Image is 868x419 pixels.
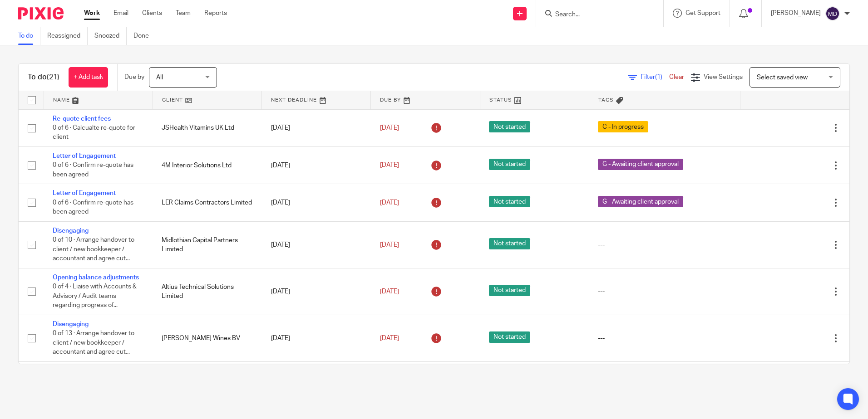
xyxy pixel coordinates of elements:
a: Letter of Engagement [53,153,116,159]
td: [DATE] [262,362,371,394]
td: Altius Technical Solutions Limited [153,268,261,315]
span: All [156,74,163,81]
td: JSHealth Vitamins UK Ltd [153,109,261,146]
span: [DATE] [380,288,399,295]
span: 0 of 6 · Calcualte re-quote for client [53,125,135,141]
img: svg%3E [825,6,840,21]
span: View Settings [704,74,743,80]
a: Clear [669,74,684,80]
span: G - Awaiting client approval [598,196,683,207]
span: C - In progress [598,121,648,132]
span: Get Support [686,10,720,16]
td: [DATE] [262,315,371,362]
span: [DATE] [380,125,399,131]
div: --- [598,240,731,249]
td: [DATE] [262,268,371,315]
a: Opening balance adjustments [53,274,139,281]
h1: To do [28,73,59,82]
span: Not started [489,238,530,249]
a: Disengaging [53,228,89,234]
a: Letter of Engagement [53,190,116,196]
span: Select saved view [757,74,808,81]
span: Not started [489,196,530,207]
span: Filter [641,74,669,80]
span: 0 of 6 · Confirm re-quote has been agreed [53,162,133,178]
span: [DATE] [380,335,399,341]
span: [DATE] [380,200,399,206]
span: [DATE] [380,242,399,248]
span: 0 of 13 · Arrange handover to client / new bookkeeper / accountant and agree cut... [53,331,134,356]
span: [DATE] [380,162,399,169]
span: Not started [489,159,530,170]
span: 0 of 6 · Confirm re-quote has been agreed [53,200,133,215]
a: Reassigned [47,27,88,45]
span: Not started [489,331,530,343]
a: Email [113,9,128,18]
span: (1) [655,74,662,80]
a: Work [84,9,100,18]
a: + Add task [69,67,108,88]
div: --- [598,287,731,296]
a: Reports [204,9,227,18]
td: [DATE] [262,184,371,221]
img: Pixie [18,7,64,19]
td: Browns Engineering (GB) Limited [153,362,261,394]
p: [PERSON_NAME] [771,9,821,18]
a: Clients [142,9,162,18]
span: 0 of 10 · Arrange handover to client / new bookkeeper / accountant and agree cut... [53,237,134,262]
span: Not started [489,121,530,132]
td: LER Claims Contractors Limited [153,184,261,221]
span: 0 of 4 · Liaise with Accounts & Advisory / Audit teams regarding progress of... [53,284,137,309]
a: Re-quote client fees [53,116,111,122]
input: Search [554,11,636,19]
span: Tags [598,97,614,102]
a: Done [133,27,156,45]
p: Due by [124,73,144,82]
td: Midlothian Capital Partners Limited [153,221,261,268]
a: Snoozed [94,27,127,45]
td: [DATE] [262,221,371,268]
td: 4M Interior Solutions Ltd [153,146,261,184]
span: G - Awaiting client approval [598,159,683,170]
div: --- [598,334,731,343]
a: Team [176,9,191,18]
span: Not started [489,285,530,296]
a: Disengaging [53,321,89,327]
span: (21) [47,73,59,81]
a: To do [18,27,40,45]
td: [DATE] [262,109,371,146]
td: [DATE] [262,146,371,184]
td: [PERSON_NAME] Wines BV [153,315,261,362]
